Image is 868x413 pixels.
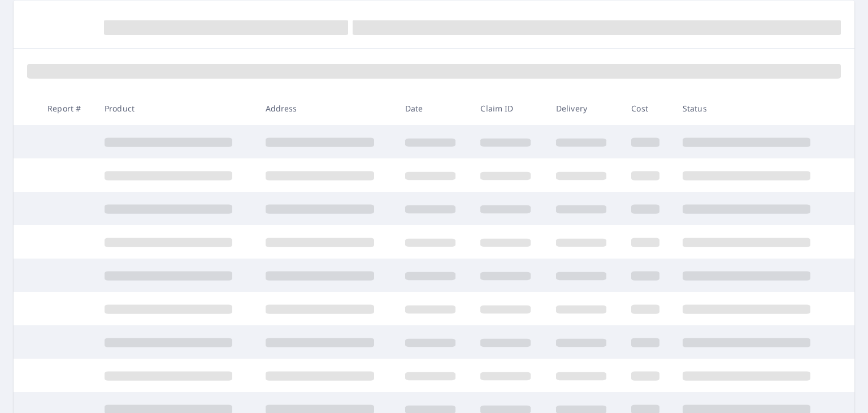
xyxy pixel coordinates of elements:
[96,92,257,125] th: Product
[622,92,674,125] th: Cost
[257,92,396,125] th: Address
[547,92,622,125] th: Delivery
[674,92,835,125] th: Status
[396,92,471,125] th: Date
[38,92,96,125] th: Report #
[471,92,546,125] th: Claim ID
